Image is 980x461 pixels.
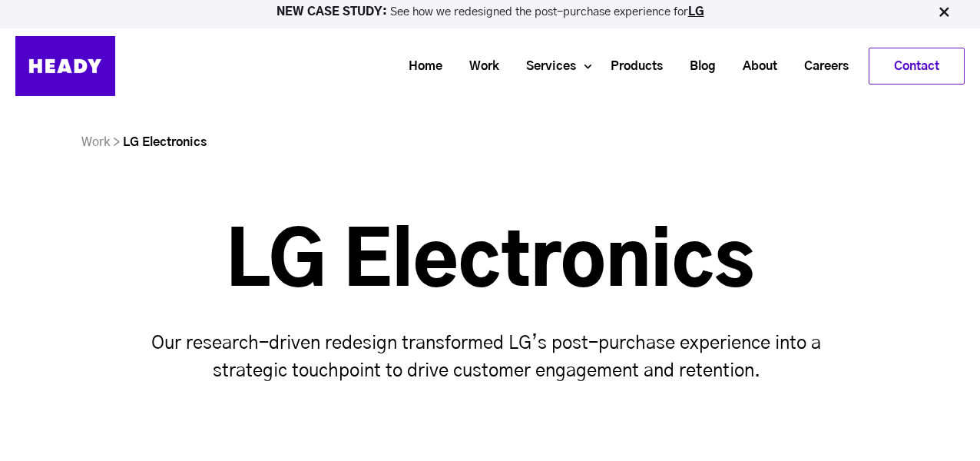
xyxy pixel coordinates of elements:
a: Work [450,52,507,81]
p: Our research-driven redesign transformed LG’s post-purchase experience into a strategic touchpoin... [124,330,856,385]
h1: LG Electronics [124,227,856,300]
li: LG Electronics [123,131,207,154]
a: Home [389,52,450,81]
a: About [723,52,785,81]
img: Close Bar [936,5,952,20]
strong: NEW CASE STUDY: [276,6,390,18]
a: Products [591,52,670,81]
div: Navigation Menu [131,48,965,85]
a: LG [688,6,704,18]
p: See how we redesigned the post-purchase experience for [7,6,973,18]
a: Work > [81,136,120,148]
a: Services [507,52,584,81]
a: Blog [670,52,723,81]
img: Heady_Logo_Web-01 (1) [15,36,115,96]
a: Contact [869,48,964,84]
a: Careers [785,52,856,81]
